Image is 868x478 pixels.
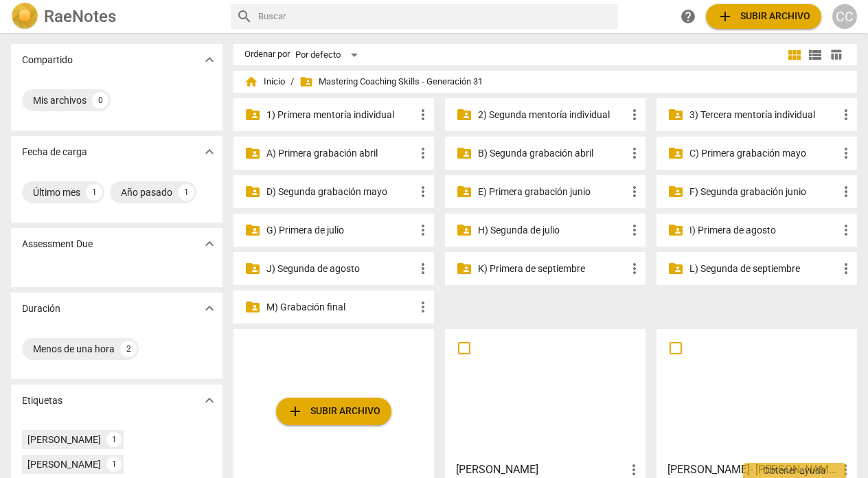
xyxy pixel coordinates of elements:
[33,342,115,356] div: Menos de una hora
[689,223,838,238] p: I) Primera de agosto
[825,45,846,65] button: Tabla
[667,183,684,200] span: folder_shared
[266,223,415,238] p: G) Primera de julio
[92,92,108,109] div: 0
[33,93,87,107] div: Mis archivos
[266,108,415,122] p: 1) Primera mentoría individual
[244,299,261,315] span: folder_shared
[415,106,431,123] span: more_vert
[456,260,472,277] span: folder_shared
[456,462,626,478] h3: Isa-Claudia
[266,262,415,276] p: J) Segunda de agosto
[266,185,415,199] p: D) Segunda grabación mayo
[290,77,294,87] span: /
[201,236,218,252] span: expand_more
[244,106,261,123] span: folder_shared
[478,223,626,238] p: H) Segunda de julio
[299,75,313,89] span: folder_shared
[266,300,415,315] p: M) Grabación final
[667,106,684,123] span: folder_shared
[832,4,857,29] button: CC
[626,183,643,200] span: more_vert
[178,184,194,201] div: 1
[236,8,253,25] span: search
[22,53,73,67] p: Compartido
[415,299,431,315] span: more_vert
[784,45,805,65] button: Cuadrícula
[626,462,642,478] span: more_vert
[830,48,843,61] span: table_chart
[22,301,60,316] p: Duración
[667,462,837,478] h3: Cintia Alvado- Eduardo sesión 5
[33,185,80,199] div: Último mes
[201,300,218,317] span: expand_more
[415,222,431,238] span: more_vert
[807,47,823,63] span: view_list
[676,4,700,29] a: Obtener ayuda
[626,260,643,277] span: more_vert
[11,3,38,30] img: Logo
[667,260,684,277] span: folder_shared
[121,185,172,199] div: Año pasado
[689,108,838,122] p: 3) Tercera mentoría individual
[244,183,261,200] span: folder_shared
[680,8,696,25] span: help
[415,260,431,277] span: more_vert
[287,403,380,420] span: Subir archivo
[22,145,87,159] p: Fecha de carga
[626,106,643,123] span: more_vert
[258,5,613,27] input: Buscar
[201,392,218,409] span: expand_more
[199,390,220,411] button: Mostrar más
[626,222,643,238] span: more_vert
[295,44,363,66] div: Por defecto
[838,222,854,238] span: more_vert
[244,75,258,89] span: home
[201,52,218,68] span: expand_more
[199,141,220,162] button: Mostrar más
[478,262,626,276] p: K) Primera de septiembre
[743,463,846,478] div: Obtener ayuda
[106,457,122,472] div: 1
[689,262,838,276] p: L) Segunda de septiembre
[838,183,854,200] span: more_vert
[287,403,304,420] span: add
[456,145,472,161] span: folder_shared
[706,4,821,29] button: Subir
[838,145,854,161] span: more_vert
[276,398,391,425] button: Subir
[299,75,483,89] span: Mastering Coaching Skills - Generación 31
[667,145,684,161] span: folder_shared
[199,298,220,319] button: Mostrar más
[689,146,838,161] p: C) Primera grabación mayo
[456,183,472,200] span: folder_shared
[44,7,116,26] h2: RaeNotes
[11,3,220,30] a: LogoRaeNotes
[415,183,431,200] span: more_vert
[86,184,102,201] div: 1
[478,146,626,161] p: B) Segunda grabación abril
[244,222,261,238] span: folder_shared
[22,394,62,408] p: Etiquetas
[478,185,626,199] p: E) Primera grabación junio
[667,222,684,238] span: folder_shared
[244,49,290,60] div: Ordenar por
[244,260,261,277] span: folder_shared
[199,49,220,70] button: Mostrar más
[244,145,261,161] span: folder_shared
[689,185,838,199] p: F) Segunda grabación junio
[837,462,854,478] span: more_vert
[838,260,854,277] span: more_vert
[244,75,285,89] span: Inicio
[22,237,93,251] p: Assessment Due
[717,8,810,25] span: Subir archivo
[415,145,431,161] span: more_vert
[478,108,626,122] p: 2) Segunda mentoría individual
[626,145,643,161] span: more_vert
[456,222,472,238] span: folder_shared
[120,341,137,357] div: 2
[201,144,218,160] span: expand_more
[456,106,472,123] span: folder_shared
[199,234,220,254] button: Mostrar más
